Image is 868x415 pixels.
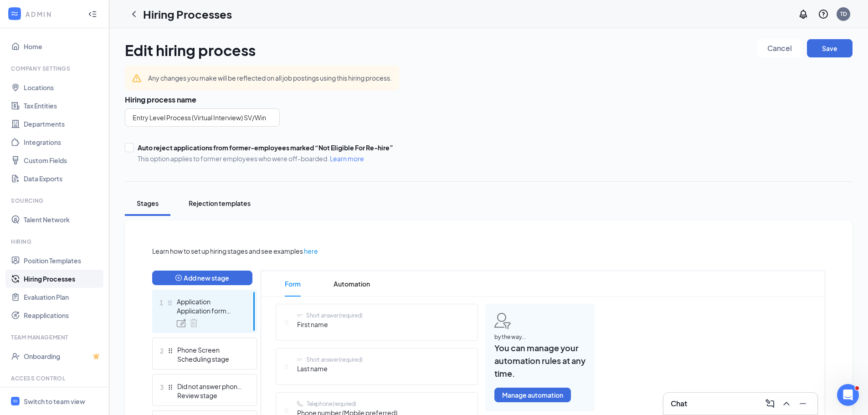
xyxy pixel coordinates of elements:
[177,306,243,315] div: Application form stage
[24,288,102,306] a: Evaluation Plan
[307,400,356,408] div: Telephone (required)
[88,10,97,19] svg: Collapse
[840,10,847,18] div: TD
[494,388,571,402] button: Manage automation
[189,199,251,208] div: Rejection templates
[152,246,303,256] span: Learn how to set up hiring stages and see examples
[837,384,859,406] iframe: Intercom live chat
[796,396,810,411] button: Minimize
[175,275,182,281] span: plus-circle
[177,297,243,306] div: Application
[24,37,102,56] a: Home
[671,399,687,409] h3: Chat
[167,348,174,354] svg: Drag
[283,364,290,370] svg: Drag
[767,45,792,51] span: Cancel
[11,65,100,72] div: Company Settings
[757,39,802,61] a: Cancel
[10,9,19,18] svg: WorkstreamLogo
[138,154,393,163] span: This option applies to former employees who were off-boarded.
[330,154,364,163] a: Learn more
[283,319,290,326] svg: Drag
[24,151,102,169] a: Custom Fields
[24,347,102,365] a: OnboardingCrown
[781,398,792,409] svg: ChevronUp
[177,345,244,354] div: Phone Screen
[283,408,290,414] svg: Drag
[797,398,808,409] svg: Minimize
[159,297,163,308] span: 1
[24,78,102,97] a: Locations
[24,270,102,288] a: Hiring Processes
[24,169,102,188] a: Data Exports
[167,300,173,306] svg: Drag
[297,319,363,329] span: First name
[128,9,139,20] svg: ChevronLeft
[177,391,244,400] div: Review stage
[306,356,363,364] div: Short answer (required)
[818,9,829,20] svg: QuestionInfo
[304,246,318,256] a: here
[763,396,777,411] button: ComposeMessage
[125,39,256,61] h1: Edit hiring process
[285,271,301,297] span: Form
[798,9,809,20] svg: Notifications
[494,342,586,380] span: You can manage your automation rules at any time.
[757,39,802,57] button: Cancel
[11,333,100,341] div: Team Management
[177,382,244,391] div: Did not answer phone screen
[11,238,100,246] div: Hiring
[12,398,18,404] svg: WorkstreamLogo
[306,312,363,319] div: Short answer (required)
[160,382,164,393] span: 3
[125,108,280,127] input: Name of hiring process
[24,97,102,115] a: Tax Entities
[807,39,853,57] button: Save
[160,345,164,356] span: 2
[24,251,102,270] a: Position Templates
[143,6,232,22] h1: Hiring Processes
[24,115,102,133] a: Departments
[11,374,100,382] div: Access control
[125,95,853,105] h3: Hiring process name
[24,306,102,324] a: Reapplications
[24,133,102,151] a: Integrations
[24,397,85,406] div: Switch to team view
[11,197,100,205] div: Sourcing
[138,143,393,152] div: Auto reject applications from former-employees marked “Not Eligible For Re-hire”
[152,271,252,285] button: plus-circleAdd new stage
[334,271,370,297] span: Automation
[24,210,102,229] a: Talent Network
[148,73,392,83] div: Any changes you make will be reflected on all job postings using this hiring process.
[779,396,794,411] button: ChevronUp
[134,199,161,208] div: Stages
[167,384,174,390] svg: Drag
[132,74,141,83] svg: Warning
[494,333,586,342] span: by the way...
[177,354,244,364] div: Scheduling stage
[26,10,80,19] div: ADMIN
[765,398,776,409] svg: ComposeMessage
[297,364,363,374] span: Last name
